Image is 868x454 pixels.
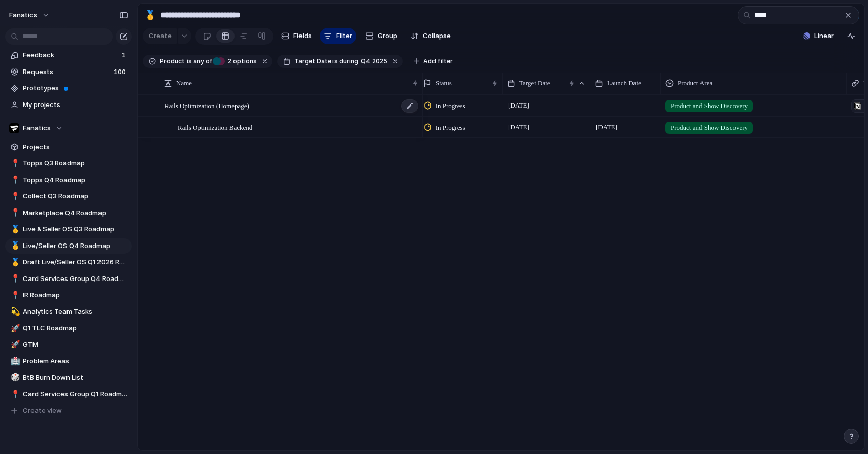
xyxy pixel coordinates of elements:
[336,31,352,41] span: Filter
[23,142,128,152] span: Projects
[23,241,128,251] span: Live/Seller OS Q4 Roadmap
[5,288,132,303] a: 📍IR Roadmap
[23,356,128,366] span: Problem Areas
[5,271,132,287] a: 📍Card Services Group Q4 Roadmap
[23,208,128,218] span: Marketplace Q4 Roadmap
[11,224,18,235] div: 🥇
[185,56,214,67] button: isany of
[607,78,641,88] span: Launch Date
[9,257,19,267] button: 🥇
[5,189,132,204] a: 📍Collect Q3 Roadmap
[277,28,316,44] button: Fields
[9,323,19,333] button: 🚀
[11,323,18,334] div: 🚀
[593,121,620,133] span: [DATE]
[5,81,132,96] a: Prototypes
[5,139,132,155] a: Projects
[164,99,249,111] span: Rails Optimization (Homepage)
[11,339,18,351] div: 🚀
[187,57,192,66] span: is
[23,191,128,201] span: Collect Q3 Roadmap
[9,340,19,350] button: 🚀
[814,31,834,41] span: Linear
[9,191,19,201] button: 📍
[5,403,132,418] button: Create view
[23,389,128,399] span: Card Services Group Q1 Roadmap
[407,28,455,44] button: Collapse
[11,240,18,252] div: 🥇
[408,54,459,68] button: Add filter
[5,172,132,188] a: 📍Topps Q4 Roadmap
[5,255,132,270] a: 🥇Draft Live/Seller OS Q1 2026 Roadmap
[799,28,838,44] button: Linear
[5,387,132,402] a: 📍Card Services Group Q1 Roadmap
[192,57,212,66] span: any of
[9,241,19,251] button: 🥇
[23,67,111,77] span: Requests
[23,158,128,168] span: Topps Q3 Roadmap
[5,97,132,113] a: My projects
[506,99,532,112] span: [DATE]
[5,321,132,336] a: 🚀Q1 TLC Roadmap
[293,31,312,41] span: Fields
[9,389,19,399] button: 📍
[23,323,128,333] span: Q1 TLC Roadmap
[213,56,259,67] button: 2 options
[11,191,18,202] div: 📍
[11,290,18,301] div: 📍
[5,7,55,23] button: fanatics
[23,83,128,93] span: Prototypes
[23,307,128,317] span: Analytics Team Tasks
[11,389,18,400] div: 📍
[11,273,18,285] div: 📍
[23,340,128,350] span: GTM
[5,121,132,136] button: Fanatics
[11,257,18,268] div: 🥇
[9,158,19,168] button: 📍
[436,123,465,133] span: In Progress
[423,57,453,66] span: Add filter
[23,50,119,60] span: Feedback
[11,158,18,169] div: 📍
[332,57,338,66] span: is
[671,123,748,133] span: Product and Show Discovery
[9,373,19,383] button: 🎲
[23,373,128,383] span: BtB Burn Down List
[114,67,128,77] span: 100
[436,78,452,88] span: Status
[9,224,19,234] button: 🥇
[5,304,132,320] a: 💫Analytics Team Tasks
[671,101,748,111] span: Product and Show Discovery
[9,208,19,218] button: 📍
[338,57,358,66] span: during
[423,31,451,41] span: Collapse
[9,290,19,300] button: 📍
[11,372,18,383] div: 🎲
[11,207,18,219] div: 📍
[5,222,132,237] div: 🥇Live & Seller OS Q3 Roadmap
[5,370,132,386] a: 🎲BtB Burn Down List
[9,356,19,366] button: 🏥
[9,274,19,284] button: 📍
[360,28,403,44] button: Group
[5,337,132,353] a: 🚀GTM
[5,64,132,80] a: Requests100
[23,290,128,300] span: IR Roadmap
[11,356,18,367] div: 🏥
[23,224,128,234] span: Live & Seller OS Q3 Roadmap
[176,78,192,88] span: Name
[5,205,132,221] a: 📍Marketplace Q4 Roadmap
[23,406,62,416] span: Create view
[5,354,132,369] a: 🏥Problem Areas
[122,50,128,60] span: 1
